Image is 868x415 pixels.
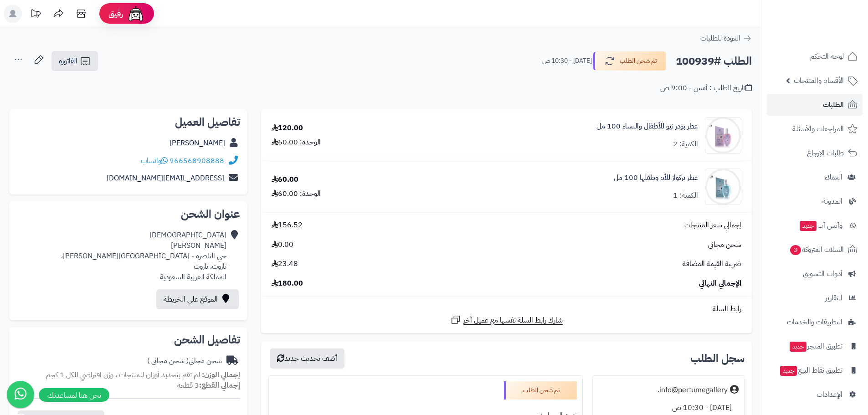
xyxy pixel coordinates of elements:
span: التطبيقات والخدمات [787,316,842,328]
span: السلات المتروكة [789,243,844,256]
span: 156.52 [272,220,303,231]
a: المدونة [767,190,863,212]
span: المراجعات والأسئلة [792,123,844,135]
div: 60.00 [272,174,298,185]
span: 23.48 [272,259,298,269]
div: الكمية: 2 [673,139,698,149]
a: طلبات الإرجاع [767,142,863,164]
span: إجمالي سعر المنتجات [684,220,741,231]
small: [DATE] - 10:30 ص [542,56,592,66]
h2: تفاصيل الشحن [16,334,240,345]
div: الكمية: 1 [673,190,698,201]
a: العملاء [767,166,863,188]
span: 0.00 [272,240,293,250]
span: لوحة التحكم [810,50,844,63]
span: تطبيق نقاط البيع [779,364,842,377]
img: 1650631713-DSC_0681-7-f-90x90.jpg [705,117,741,154]
span: شارك رابط السلة نفسها مع عميل آخر [463,315,563,326]
span: أدوات التسويق [803,267,842,280]
a: العودة للطلبات [700,33,752,44]
div: رابط السلة [265,304,748,314]
span: العملاء [825,171,842,184]
span: جديد [790,342,806,352]
span: شحن مجاني [708,240,741,250]
a: واتساب [141,155,168,166]
strong: إجمالي الوزن: [202,369,240,380]
span: وآتس آب [799,219,842,232]
h2: الطلب #100939 [676,52,752,71]
div: تاريخ الطلب : أمس - 9:00 ص [660,83,752,93]
a: تحديثات المنصة [24,5,47,25]
img: 1663509402-DSC_0694-6-f-90x90.jpg [705,169,741,205]
h2: عنوان الشحن [16,209,240,220]
div: تم شحن الطلب [504,381,577,400]
a: تطبيق المتجرجديد [767,335,863,357]
a: وآتس آبجديد [767,215,863,236]
a: لوحة التحكم [767,46,863,67]
span: رفيق [108,8,123,19]
span: تطبيق المتجر [789,340,842,353]
span: ( شحن مجاني ) [147,355,189,366]
span: الأقسام والمنتجات [794,74,844,87]
span: جديد [800,221,817,231]
span: الفاتورة [59,56,77,67]
span: 3 [790,245,801,255]
strong: إجمالي القطع: [199,380,240,391]
div: شحن مجاني [147,356,222,366]
div: الوحدة: 60.00 [272,137,321,148]
span: لم تقم بتحديد أوزان للمنتجات ، وزن افتراضي للكل 1 كجم [46,369,200,380]
span: المدونة [822,195,842,208]
a: تطبيق نقاط البيعجديد [767,359,863,381]
a: [EMAIL_ADDRESS][DOMAIN_NAME] [107,173,224,184]
button: أضف تحديث جديد [270,348,344,369]
span: الطلبات [823,98,844,111]
span: طلبات الإرجاع [807,147,844,159]
span: الإجمالي النهائي [699,278,741,289]
a: المراجعات والأسئلة [767,118,863,140]
a: [PERSON_NAME] [169,138,225,149]
a: التقارير [767,287,863,309]
span: العودة للطلبات [700,33,740,44]
span: الإعدادات [817,388,842,401]
a: عطر بودر نيو للأطفال والنساء 100 مل [596,121,698,132]
a: الطلبات [767,94,863,116]
span: ضريبة القيمة المضافة [683,259,741,269]
span: 180.00 [272,278,303,289]
a: السلات المتروكة3 [767,239,863,261]
a: عطر تركواز للأم وطفلها 100 مل [614,173,698,183]
h2: تفاصيل العميل [16,117,240,128]
a: التطبيقات والخدمات [767,311,863,333]
span: جديد [780,366,797,376]
div: info@perfumegallery. [657,385,728,395]
small: 3 قطعة [177,380,240,391]
div: [DEMOGRAPHIC_DATA] [PERSON_NAME] حي الناصرة - [GEOGRAPHIC_DATA][PERSON_NAME]، تاروت، تاروت المملك... [61,230,226,282]
a: 966568908888 [169,155,224,166]
img: ai-face.png [127,5,145,23]
span: التقارير [825,292,842,304]
h3: سجل الطلب [690,353,745,364]
div: 120.00 [272,123,303,133]
a: الموقع على الخريطة [156,289,239,309]
a: الفاتورة [51,51,98,71]
div: الوحدة: 60.00 [272,189,321,199]
a: أدوات التسويق [767,263,863,285]
a: شارك رابط السلة نفسها مع عميل آخر [450,314,563,326]
a: الإعدادات [767,384,863,405]
button: تم شحن الطلب [593,51,666,71]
